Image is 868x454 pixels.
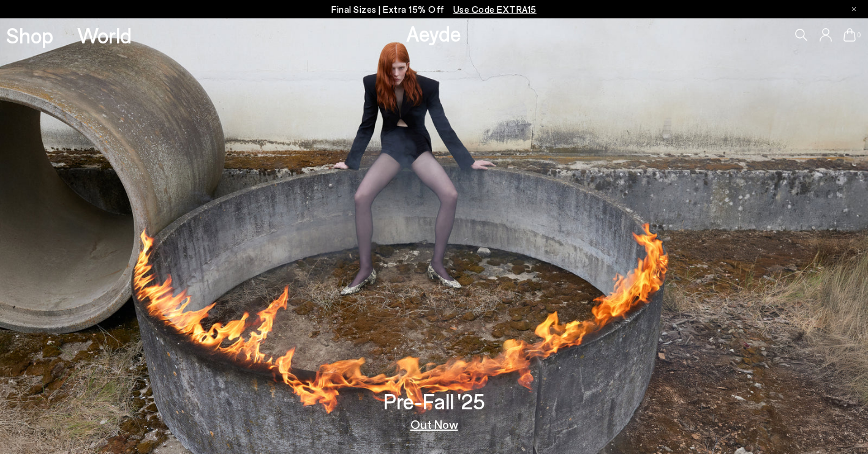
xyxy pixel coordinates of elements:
[77,24,132,46] a: World
[406,20,461,46] a: Aeyde
[410,418,458,430] a: Out Now
[843,28,856,42] a: 0
[6,24,53,46] a: Shop
[383,390,485,412] h3: Pre-Fall '25
[856,32,862,39] span: 0
[331,2,537,17] p: Final Sizes | Extra 15% Off
[453,4,537,15] span: Navigate to /collections/ss25-final-sizes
